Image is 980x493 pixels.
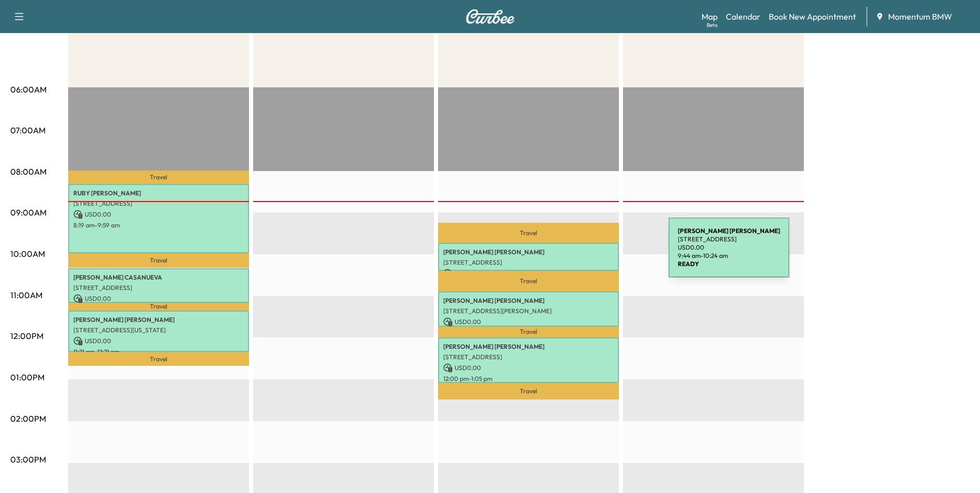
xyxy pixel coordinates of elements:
[443,269,614,278] p: USD 0.00
[73,189,244,197] p: RUBY [PERSON_NAME]
[73,199,244,208] p: [STREET_ADDRESS]
[73,221,244,229] p: 8:19 am - 9:59 am
[465,9,515,24] img: Curbee Logo
[68,303,249,311] p: Travel
[73,273,244,282] p: [PERSON_NAME] CASANUEVA
[769,10,856,23] a: Book New Appointment
[443,248,614,256] p: [PERSON_NAME] [PERSON_NAME]
[10,124,45,136] p: 07:00AM
[68,253,249,268] p: Travel
[443,375,614,383] p: 12:00 pm - 1:05 pm
[702,10,718,23] a: MapBeta
[443,297,614,305] p: [PERSON_NAME] [PERSON_NAME]
[73,348,244,356] p: 11:21 am - 12:21 pm
[438,383,619,399] p: Travel
[68,352,249,366] p: Travel
[10,371,44,383] p: 01:00PM
[10,330,43,342] p: 12:00PM
[10,83,46,96] p: 06:00AM
[443,363,614,373] p: USD 0.00
[68,171,249,184] p: Travel
[726,10,760,23] a: Calendar
[443,353,614,361] p: [STREET_ADDRESS]
[73,336,244,346] p: USD 0.00
[888,10,952,23] span: Momentum BMW
[10,453,46,466] p: 03:00PM
[10,248,45,260] p: 10:00AM
[10,165,46,178] p: 08:00AM
[443,343,614,351] p: [PERSON_NAME] [PERSON_NAME]
[73,294,244,303] p: USD 0.00
[438,223,619,243] p: Travel
[73,210,244,219] p: USD 0.00
[73,326,244,334] p: [STREET_ADDRESS][US_STATE]
[443,307,614,315] p: [STREET_ADDRESS][PERSON_NAME]
[10,412,46,425] p: 02:00PM
[438,327,619,338] p: Travel
[10,289,42,301] p: 11:00AM
[10,206,46,219] p: 09:00AM
[443,317,614,327] p: USD 0.00
[73,316,244,324] p: [PERSON_NAME] [PERSON_NAME]
[443,258,614,267] p: [STREET_ADDRESS]
[73,284,244,292] p: [STREET_ADDRESS]
[438,271,619,291] p: Travel
[707,21,718,29] div: Beta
